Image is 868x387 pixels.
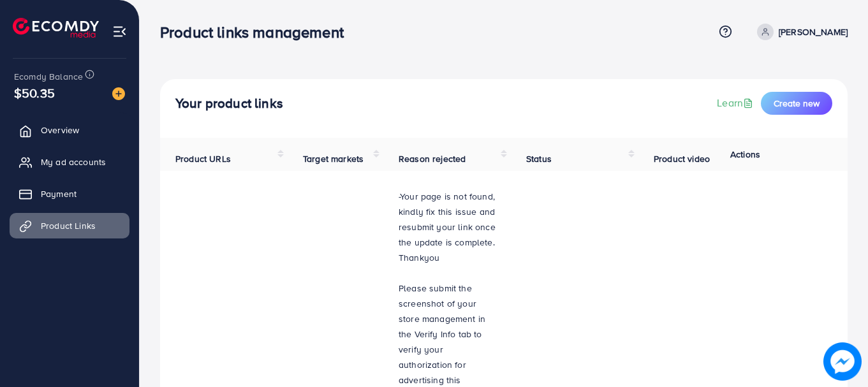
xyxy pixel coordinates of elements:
[752,24,848,40] a: [PERSON_NAME]
[41,187,77,200] span: Payment
[160,23,354,41] h3: Product links management
[14,84,55,102] span: $50.35
[10,117,129,143] a: Overview
[10,149,129,175] a: My ad accounts
[779,24,848,40] p: [PERSON_NAME]
[41,124,79,136] span: Overview
[41,219,96,232] span: Product Links
[761,92,832,115] button: Create new
[526,152,552,165] span: Status
[730,148,760,161] span: Actions
[399,152,466,165] span: Reason rejected
[175,96,283,112] h4: Your product links
[774,97,820,110] span: Create new
[717,96,756,110] a: Learn
[41,156,106,168] span: My ad accounts
[654,152,710,165] span: Product video
[13,18,99,38] img: logo
[112,24,127,39] img: menu
[175,152,231,165] span: Product URLs
[303,152,364,165] span: Target markets
[823,342,862,381] img: image
[10,181,129,207] a: Payment
[14,70,83,83] span: Ecomdy Balance
[112,87,125,100] img: image
[399,189,496,265] p: -Your page is not found, kindly fix this issue and resubmit your link once the update is complete...
[10,213,129,238] a: Product Links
